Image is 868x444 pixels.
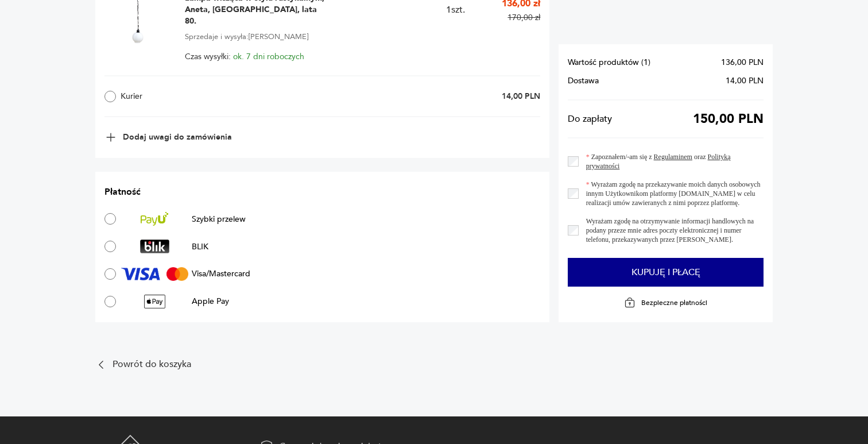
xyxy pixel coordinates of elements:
[113,361,191,368] p: Powrót do koszyka
[141,212,168,226] img: Szybki przelew
[693,114,764,123] span: 150,00 PLN
[192,296,229,307] p: Apple Pay
[721,58,764,67] span: 136,00 PLN
[144,295,166,308] img: Apple Pay
[568,58,650,67] span: Wartość produktów ( 1 )
[185,52,304,61] span: Czas wysyłki:
[579,152,764,171] label: Zapoznałem/-am się z oraz
[446,3,465,16] span: 1 szt.
[579,180,764,207] label: Wyrażam zgodę na przekazywanie moich danych osobowych innym Użytkownikom platformy [DOMAIN_NAME] ...
[104,131,232,144] button: Dodaj uwagi do zamówienia
[507,12,540,23] p: 170,00 zł
[104,268,116,280] input: Visa/MastercardVisa/Mastercard
[568,114,612,123] span: Do zapłaty
[233,51,304,62] span: ok. 7 dni roboczych
[104,213,116,225] input: Szybki przelewSzybki przelew
[654,153,692,161] a: Regulaminem
[104,186,540,198] h2: Płatność
[624,297,635,308] img: Ikona kłódki
[192,241,208,252] p: BLIK
[104,91,290,102] label: Kurier
[185,30,308,43] span: Sprzedaje i wysyła: [PERSON_NAME]
[641,298,707,307] p: Bezpieczne płatności
[568,258,763,287] button: Kupuję i płacę
[104,91,116,102] input: Kurier
[726,76,764,86] span: 14,00 PLN
[579,217,764,244] label: Wyrażam zgodę na otrzymywanie informacji handlowych na podany przeze mnie adres poczty elektronic...
[95,359,549,370] a: Powrót do koszyka
[568,76,599,86] span: Dostawa
[502,91,540,102] p: 14,00 PLN
[104,241,116,252] input: BLIKBLIK
[104,296,116,307] input: Apple PayApple Pay
[121,267,188,281] img: Visa/Mastercard
[586,153,731,170] a: Polityką prywatności
[140,240,169,253] img: BLIK
[192,214,246,225] p: Szybki przelew
[192,268,250,279] p: Visa/Mastercard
